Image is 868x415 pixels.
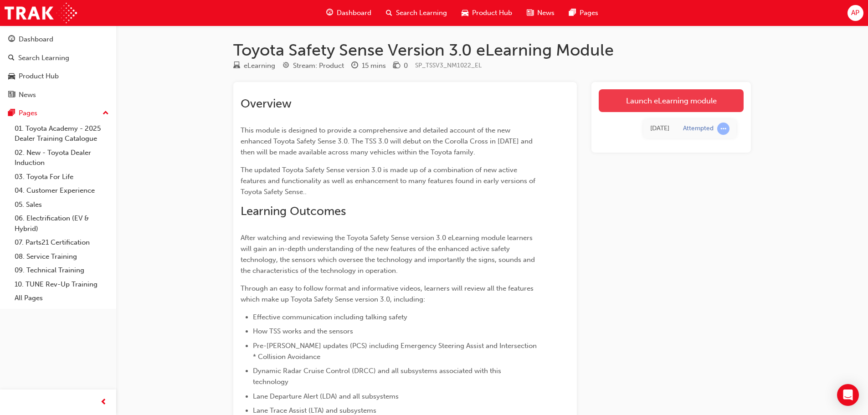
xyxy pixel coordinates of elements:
span: This module is designed to provide a comprehensive and detailed account of the new enhanced Toyot... [241,126,534,156]
a: 05. Sales [11,198,113,212]
a: guage-iconDashboard [319,4,379,22]
div: Type [233,60,275,72]
span: After watching and reviewing the Toyota Safety Sense version 3.0 eLearning module learners will g... [241,234,537,275]
span: search-icon [8,54,15,62]
div: Product Hub [19,71,59,82]
a: Launch eLearning module [599,89,744,112]
span: Overview [241,97,292,111]
a: pages-iconPages [562,4,606,22]
span: Pages [580,8,598,18]
span: Effective communication including talking safety [253,313,407,321]
span: clock-icon [351,62,358,70]
div: Pages [19,108,37,118]
span: learningRecordVerb_ATTEMPT-icon [717,123,729,135]
span: Dynamic Radar Cruise Control (DRCC) and all subsystems associated with this technology [253,367,503,386]
span: The updated Toyota Safety Sense version 3.0 is made up of a combination of new active features an... [241,166,537,196]
div: 15 mins [362,61,386,71]
a: 01. Toyota Academy - 2025 Dealer Training Catalogue [11,122,113,146]
button: Pages [4,105,113,122]
span: car-icon [462,7,468,19]
span: news-icon [8,91,15,99]
div: Price [393,60,408,72]
a: 04. Customer Experience [11,184,113,198]
div: Open Intercom Messenger [837,384,859,406]
span: learningResourceType_ELEARNING-icon [233,62,240,70]
div: Attempted [683,124,714,133]
a: news-iconNews [519,4,562,22]
a: 10. TUNE Rev-Up Training [11,277,113,292]
div: Dashboard [19,34,53,45]
a: search-iconSearch Learning [379,4,454,22]
button: AP [847,5,863,21]
span: prev-icon [100,397,107,408]
a: Product Hub [4,68,113,85]
span: How TSS works and the sensors [253,327,353,335]
span: AP [851,8,859,18]
span: up-icon [103,108,109,119]
a: 02. New - Toyota Dealer Induction [11,146,113,170]
a: 03. Toyota For Life [11,170,113,184]
a: car-iconProduct Hub [454,4,519,22]
span: search-icon [386,7,392,19]
a: All Pages [11,291,113,305]
span: Through an easy to follow format and informative videos, learners will review all the features wh... [241,284,535,303]
div: Stream: Product [293,61,344,71]
div: eLearning [244,61,275,71]
div: 0 [404,61,408,71]
div: Tue Jun 03 2025 07:54:55 GMT+0930 (Australian Central Standard Time) [650,123,669,134]
span: target-icon [282,62,289,70]
span: Lane Departure Alert (LDA) and all subsystems [253,392,399,400]
button: DashboardSearch LearningProduct HubNews [4,29,113,105]
div: Stream [282,60,344,72]
a: News [4,87,113,103]
div: Duration [351,60,386,72]
a: 08. Service Training [11,250,113,264]
span: guage-icon [8,36,15,44]
a: Dashboard [4,31,113,48]
span: Product Hub [472,8,512,18]
span: car-icon [8,72,15,81]
span: money-icon [393,62,400,70]
div: News [19,90,36,100]
span: Pre-[PERSON_NAME] updates (PCS) including Emergency Steering Assist and Intersection * Collision ... [253,342,539,361]
span: news-icon [527,7,534,19]
span: Lane Trace Assist (LTA) and subsystems [253,406,376,415]
img: Trak [5,3,77,23]
span: pages-icon [8,109,15,118]
a: 07. Parts21 Certification [11,236,113,250]
div: Search Learning [18,53,69,63]
a: Search Learning [4,50,113,67]
h1: Toyota Safety Sense Version 3.0 eLearning Module [233,40,751,60]
span: Learning Outcomes [241,204,346,218]
span: pages-icon [569,7,576,19]
span: Learning resource code [415,61,482,69]
span: guage-icon [326,7,333,19]
span: Dashboard [337,8,371,18]
span: News [537,8,555,18]
span: Search Learning [396,8,447,18]
a: 09. Technical Training [11,263,113,277]
a: 06. Electrification (EV & Hybrid) [11,211,113,236]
